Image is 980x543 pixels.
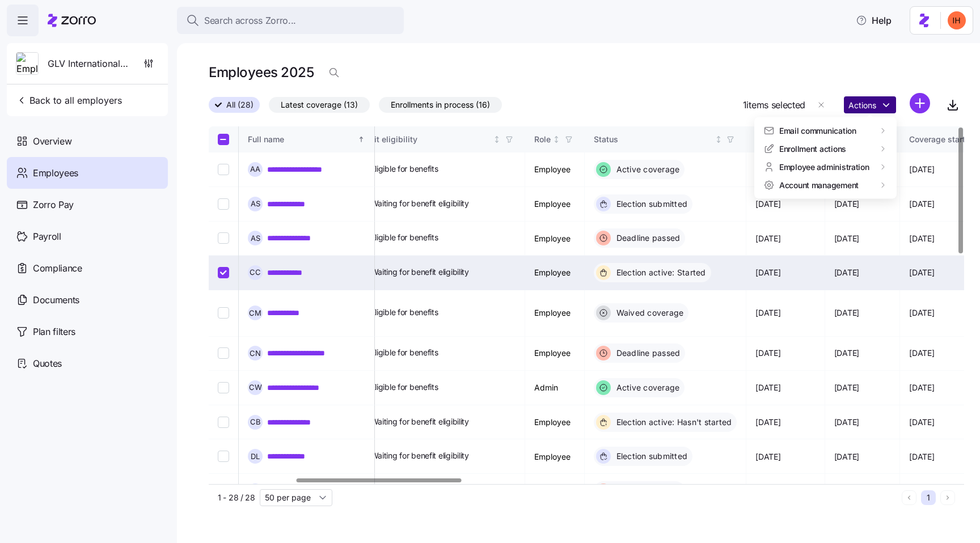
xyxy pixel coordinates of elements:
[779,143,846,154] span: Enrollment actions
[909,267,934,278] span: [DATE]
[613,267,706,278] span: Election active: Started
[525,256,585,290] td: Employee
[779,161,869,172] span: Employee administration
[218,267,229,278] input: Select record 4
[755,267,780,278] span: [DATE]
[371,266,469,278] span: Waiting for benefit eligibility
[779,125,856,136] span: Email communication
[779,179,859,190] span: Account management
[250,269,261,276] span: C C
[834,267,859,278] span: [DATE]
